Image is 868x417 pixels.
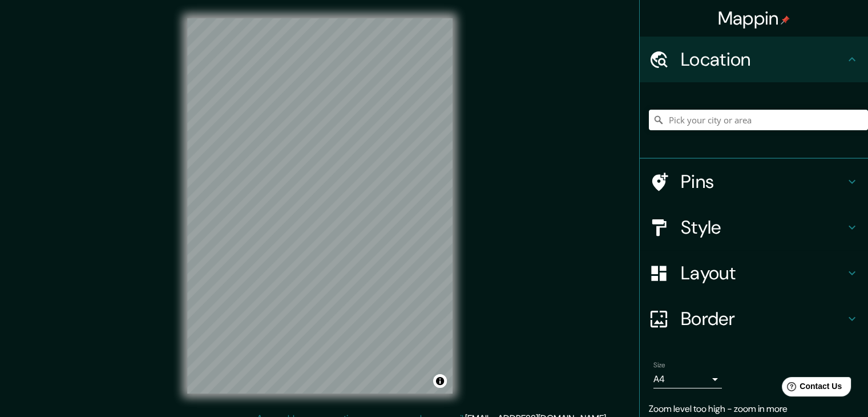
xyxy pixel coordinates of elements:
div: Location [640,37,868,82]
img: pin-icon.png [781,15,790,25]
div: Style [640,205,868,250]
h4: Mappin [718,7,790,30]
div: A4 [653,370,722,388]
iframe: Help widget launcher [766,372,855,404]
div: Pins [640,159,868,205]
input: Pick your city or area [649,110,868,130]
h4: Pins [681,170,845,193]
p: Zoom level too high - zoom in more [649,402,859,416]
label: Size [653,360,665,370]
h4: Location [681,48,845,71]
h4: Style [681,216,845,239]
h4: Border [681,307,845,330]
div: Layout [640,250,868,296]
div: Border [640,296,868,342]
button: Toggle attribution [433,374,447,388]
h4: Layout [681,262,845,284]
canvas: Map [187,18,453,394]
